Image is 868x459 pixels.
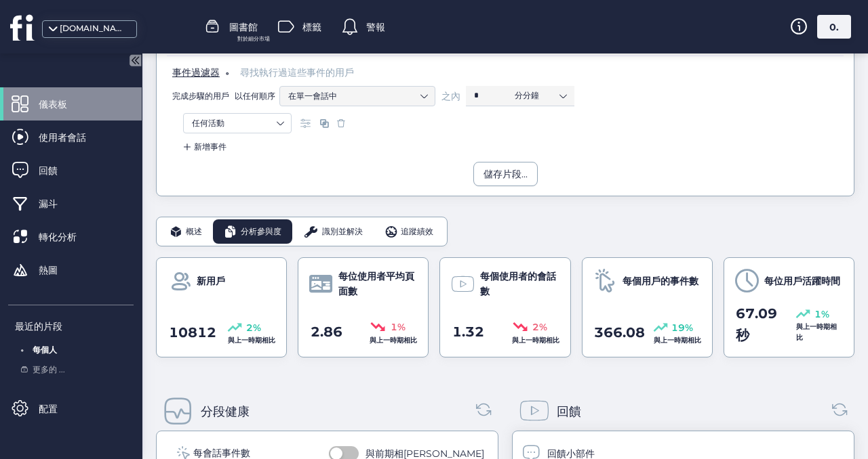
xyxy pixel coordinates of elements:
[169,324,216,341] font: 10812
[193,447,250,459] font: 每會話事件數
[60,23,132,33] font: [DOMAIN_NAME]
[172,91,229,101] font: 完成步驟的用戶
[288,86,427,106] nz-select-item: 在單一會話中
[311,324,342,340] font: 2.86
[225,64,235,76] font: 。
[654,336,701,345] font: 與上一時期相比
[20,343,28,353] font: 。
[39,131,86,144] font: 使用者會話
[172,66,220,79] font: 事件過濾器
[33,364,65,374] font: 更多的 ...
[623,275,698,287] font: 每個用戶的事件數
[594,324,645,341] font: 366.08
[322,226,363,236] font: 識別並解決
[192,118,224,128] font: 任何活動
[532,321,547,333] font: 2%
[338,270,414,297] font: 每位使用者平均頁面數
[39,198,58,210] font: 漏斗
[401,226,433,236] font: 追蹤績效
[240,66,354,79] font: 尋找執行過這些事件的用戶
[370,336,417,345] font: 與上一時期相比
[829,21,839,33] font: 0.
[192,113,283,133] nz-select-item: 任何活動
[452,324,484,340] font: 1.32
[237,35,270,42] font: 對於細分市場
[39,231,77,243] font: 轉化分析
[736,305,777,343] font: 67.09秒
[302,21,321,33] font: 標籤
[39,264,58,276] font: 熱圖
[39,98,67,110] font: 儀表板
[197,275,225,287] font: 新用戶
[441,90,460,102] font: 之內
[39,165,58,177] font: 回饋
[235,91,275,101] font: 以任何順序
[480,270,556,297] font: 每個使用者的會話數
[366,21,385,33] font: 警報
[288,91,337,101] font: 在單一會話中
[201,404,250,419] font: 分段健康
[186,226,202,236] font: 概述
[515,90,539,100] font: 分分鐘
[229,21,258,33] font: 圖書館
[246,322,261,334] font: 2%
[515,85,566,106] nz-select-item: 分分鐘
[796,322,837,342] font: 與上一時期相比
[512,336,559,345] font: 與上一時期相比
[557,404,581,419] font: 回饋
[194,141,226,152] font: 新增事件
[33,345,57,355] font: 每個人
[39,403,58,415] font: 配置
[241,226,281,236] font: 分析參與度
[814,308,829,320] font: 1%
[391,321,406,333] font: 1%
[764,275,840,287] font: 每位用戶活躍時間
[484,168,528,180] font: 儲存片段...
[228,336,275,345] font: 與上一時期相比
[671,322,693,334] font: 19%
[15,320,62,332] font: 最近的片段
